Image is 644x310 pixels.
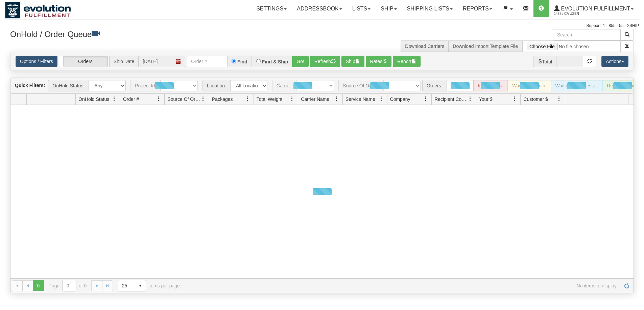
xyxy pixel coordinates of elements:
[5,2,71,19] img: logo1488.jpg
[422,80,447,91] span: Orders:
[549,0,639,17] a: Evolution Fulfillment 1488 / CA User
[447,80,474,91] div: New:
[434,96,468,103] span: Recipient Country
[533,56,556,67] span: Total
[292,0,347,17] a: Addressbook
[479,96,493,103] span: Your $
[376,93,387,105] a: Service Name filter column settings
[237,59,247,64] label: Find
[197,93,209,105] a: Source Of Order filter column settings
[109,93,120,105] a: OnHold Status filter column settings
[402,0,458,17] a: Shipping lists
[212,96,233,103] span: Packages
[393,56,421,67] button: Report
[49,280,87,291] span: Page of 0
[59,56,108,67] label: Orders
[167,96,200,103] span: Source Of Order
[345,96,375,103] span: Service Name
[118,280,146,291] span: Page sizes drop down
[242,93,254,105] a: Packages filter column settings
[78,96,109,103] span: OnHold Status
[187,56,227,67] input: Order #
[301,96,329,103] span: Carrier Name
[122,282,131,289] span: 25
[464,93,476,105] a: Recipient Country filter column settings
[554,10,605,17] span: 1488 / CA User
[15,82,45,89] label: Quick Filters:
[10,78,634,94] div: grid toolbar
[292,56,309,67] button: Go!
[551,80,603,91] div: Waiting - Requester:
[5,23,639,29] div: Support: 1 - 855 - 55 - 2SHIP
[347,0,376,17] a: Lists
[601,56,628,67] button: Actions
[508,80,551,91] div: Waiting - Admin:
[522,40,621,52] input: Import
[10,29,317,39] h3: OnHold / Order Queue
[123,96,139,103] span: Order #
[474,80,508,91] div: In Progress:
[251,0,292,17] a: Settings
[262,59,288,64] label: Find & Ship
[16,56,57,67] a: Options / Filters
[390,96,410,103] span: Company
[109,56,138,67] span: Ship Date
[559,6,630,11] span: Evolution Fulfillment
[458,0,497,17] a: Reports
[202,80,230,91] span: Location:
[366,56,392,67] button: Rates
[153,93,164,105] a: Order # filter column settings
[553,93,565,105] a: Customer $ filter column settings
[257,96,283,103] span: Total Weight
[621,280,632,291] a: Refresh
[376,0,402,17] a: Ship
[331,93,342,105] a: Carrier Name filter column settings
[509,93,520,105] a: Your $ filter column settings
[189,283,617,288] span: No items to display
[553,29,621,40] input: Search
[341,56,364,67] button: Ship
[453,44,518,49] a: Download Import Template File
[310,56,340,67] button: Refresh
[33,280,44,291] span: Page 0
[405,44,444,49] a: Download Carriers
[118,280,180,291] span: items per page
[523,96,548,103] span: Customer $
[286,93,298,105] a: Total Weight filter column settings
[135,280,146,291] span: select
[620,29,634,40] button: Search
[420,93,431,105] a: Company filter column settings
[48,80,89,91] span: OnHold Status:
[603,80,643,91] div: Ready to Ship:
